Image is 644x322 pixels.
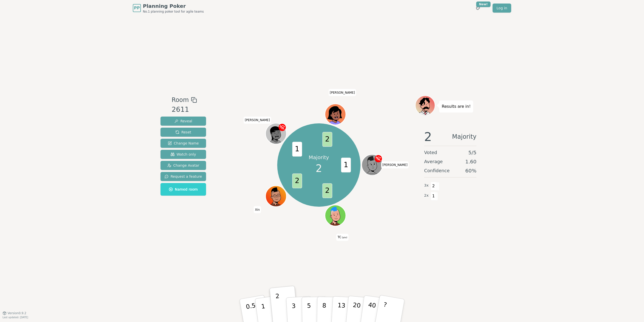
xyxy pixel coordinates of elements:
p: Majority [309,154,329,161]
button: Request a feature [160,172,206,181]
span: 5 / 5 [468,149,476,156]
span: Confidence [424,167,450,174]
button: Watch only [160,150,206,159]
button: Reset [160,128,206,137]
span: Click to change your name [329,89,356,96]
button: Reveal [160,117,206,126]
button: Version0.9.2 [3,311,26,315]
a: Log in [493,4,511,13]
button: New! [473,4,482,13]
span: Majority [452,131,476,143]
span: Watch only [171,152,196,157]
div: 2611 [172,104,197,115]
span: 1 [292,142,302,157]
span: Version 0.9.2 [8,311,26,315]
span: Reset [175,130,191,135]
span: 2 [322,183,332,198]
span: Last updated: [DATE] [3,316,28,319]
a: PPPlanning PokerNo.1 planning poker tool for agile teams [133,3,204,14]
span: 2 [316,161,322,176]
p: 2 [275,293,282,320]
span: No.1 planning poker tool for agile teams [143,10,204,14]
span: Click to change your name [244,117,271,124]
span: Room [172,95,189,104]
span: 2 [424,131,432,143]
span: (you) [341,237,347,239]
span: 2 [322,132,332,147]
span: 1 [431,192,436,200]
p: Results are in! [442,103,471,110]
div: New! [476,2,491,7]
span: Named room [169,187,198,192]
button: Click to change your avatar [326,206,345,225]
span: 2 [292,173,302,188]
span: Request a feature [165,174,202,179]
span: Average [424,158,443,165]
span: 2 [431,182,436,190]
span: 1.60 [465,158,476,165]
span: Reveal [174,119,192,124]
span: 2 x [424,193,429,198]
span: Planning Poker [143,3,204,10]
button: Change Name [160,139,206,148]
span: Change Avatar [167,163,199,168]
span: Click to change your name [254,206,261,213]
span: Click to change your name [336,234,349,241]
span: 3 x [424,183,429,188]
span: 1 [341,158,351,172]
span: Voted [424,149,437,156]
span: Change Name [168,141,199,146]
span: 60 % [465,167,476,174]
span: Click to change your name [381,161,409,168]
span: PP [134,5,140,11]
button: Named room [160,183,206,196]
button: Change Avatar [160,161,206,170]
